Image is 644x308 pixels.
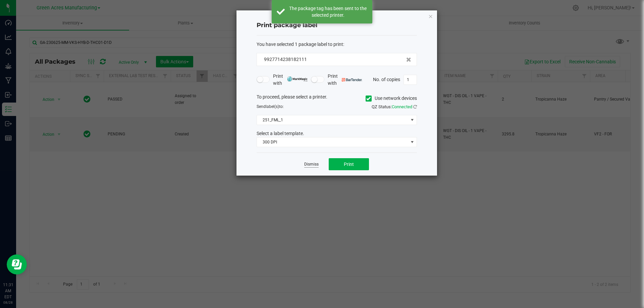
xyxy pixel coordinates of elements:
span: Connected [392,104,412,109]
span: Print [344,162,354,167]
span: 300 DPI [257,137,408,147]
span: QZ Status: [372,104,417,109]
span: 9927714238182111 [264,57,307,62]
img: bartender.png [342,78,362,81]
span: Print with [273,73,308,87]
div: To proceed, please select a printer. [252,94,422,104]
span: 251_FML_1 [257,115,408,125]
span: Print with [328,73,362,87]
span: You have selected 1 package label to print [257,42,343,47]
div: : [257,41,417,48]
span: Send to: [257,104,284,109]
span: No. of copies [373,76,400,82]
iframe: Resource center [7,254,27,274]
div: Select a label template. [252,130,422,137]
label: Use network devices [366,95,417,102]
div: The package tag has been sent to the selected printer. [288,5,367,18]
a: Dismiss [304,162,319,167]
span: label(s) [266,104,279,109]
img: mark_magic_cybra.png [287,76,308,81]
h4: Print package label [257,21,417,30]
button: Print [329,158,369,170]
